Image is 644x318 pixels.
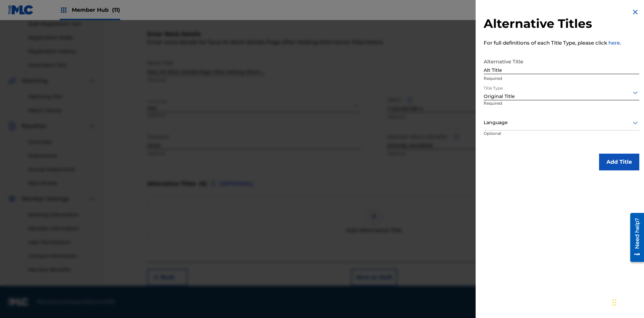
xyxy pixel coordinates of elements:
[484,100,533,115] p: Required
[60,6,68,14] img: Top Rightsholders
[72,6,120,14] span: Member Hub
[625,210,644,265] iframe: Resource Center
[112,7,120,13] span: (11)
[608,40,621,46] a: here.
[612,293,616,313] div: Drag
[484,16,639,31] h2: Alternative Titles
[8,5,34,15] img: MLC Logo
[484,75,639,82] p: Required
[610,286,644,318] iframe: Chat Widget
[484,130,534,146] p: Optional
[599,154,639,170] button: Add Title
[484,39,639,47] p: For full definitions of each Title Type, please click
